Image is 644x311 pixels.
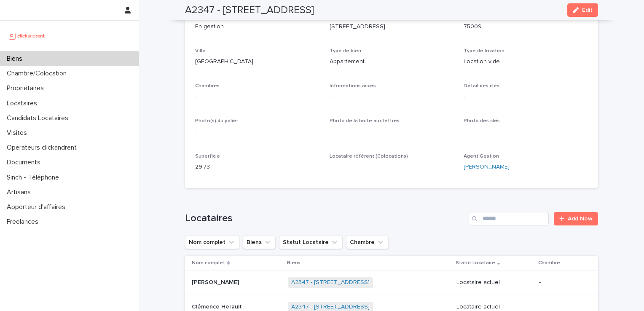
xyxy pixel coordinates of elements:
[3,144,83,152] p: Operateurs clickandrent
[195,128,319,137] p: -
[464,57,588,66] p: Location vide
[582,7,593,13] span: Edit
[330,93,454,102] p: -
[330,154,408,159] span: Locataire référent (Colocations)
[195,93,319,102] p: -
[3,158,47,166] p: Documents
[185,212,465,225] h1: Locataires
[568,216,593,222] span: Add New
[464,128,588,137] p: -
[456,303,532,311] p: Locataire actuel
[539,279,585,286] p: -
[539,303,585,311] p: -
[195,163,319,172] p: 29.73
[469,212,549,225] input: Search
[3,55,29,63] p: Biens
[330,57,454,66] p: Appartement
[567,3,598,17] button: Edit
[291,279,370,286] a: A2347 - [STREET_ADDRESS]
[464,93,588,102] p: -
[185,271,598,295] tr: [PERSON_NAME][PERSON_NAME] A2347 - [STREET_ADDRESS] Locataire actuel-
[3,70,73,78] p: Chambre/Colocation
[346,236,389,249] button: Chambre
[456,258,495,268] p: Statut Locataire
[330,128,454,137] p: -
[192,258,225,268] p: Nom complet
[243,236,276,249] button: Biens
[3,174,66,182] p: Sinch - Téléphone
[464,22,588,31] p: 75009
[3,114,75,122] p: Candidats Locataires
[330,163,454,172] p: -
[330,83,376,88] span: Informations accès
[330,48,361,54] span: Type de bien
[195,83,220,88] span: Chambres
[3,203,72,211] p: Apporteur d'affaires
[464,48,504,54] span: Type de location
[192,277,241,286] p: [PERSON_NAME]
[7,27,48,44] img: UCB0brd3T0yccxBKYDjQ
[456,279,532,286] p: Locataire actuel
[185,236,239,249] button: Nom complet
[185,4,314,16] h2: A2347 - [STREET_ADDRESS]
[464,154,499,159] span: Agent Gestion
[279,236,343,249] button: Statut Locataire
[330,22,454,31] p: [STREET_ADDRESS]
[554,212,598,225] a: Add New
[330,118,400,123] span: Photo de la boîte aux lettres
[195,118,238,123] span: Photo(s) du palier
[464,83,499,88] span: Détail des clés
[464,118,500,123] span: Photo des clés
[3,99,44,107] p: Locataires
[195,154,220,159] span: Superficie
[192,302,244,311] p: Clémence Herault
[538,258,560,268] p: Chambre
[3,84,51,92] p: Propriétaires
[291,303,370,311] a: A2347 - [STREET_ADDRESS]
[195,57,319,66] p: [GEOGRAPHIC_DATA]
[195,22,319,31] p: En gestion
[3,129,34,137] p: Visites
[3,188,38,196] p: Artisans
[287,258,301,268] p: Biens
[195,48,206,54] span: Ville
[464,163,510,172] a: [PERSON_NAME]
[3,218,45,226] p: Freelances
